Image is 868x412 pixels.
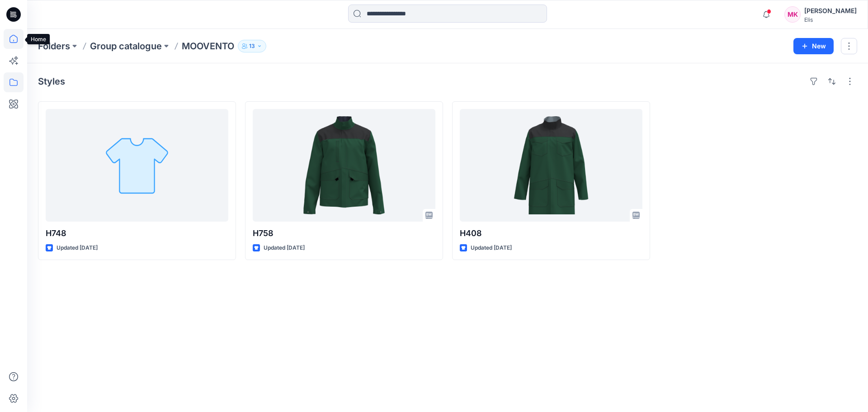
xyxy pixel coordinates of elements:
[460,109,642,222] a: H408
[460,227,642,240] p: H408
[90,40,162,52] a: Group catalogue
[57,243,98,253] p: Updated [DATE]
[793,38,834,54] button: New
[804,5,857,16] div: [PERSON_NAME]
[238,40,266,52] button: 13
[46,109,228,222] a: H748
[38,76,65,87] h4: Styles
[784,6,801,23] div: MK
[46,227,228,240] p: H748
[253,227,435,240] p: H758
[471,243,512,253] p: Updated [DATE]
[182,40,234,52] p: MOOVENTO
[249,41,255,51] p: 13
[804,16,857,23] div: Elis
[38,40,70,52] a: Folders
[253,109,435,222] a: H758
[264,243,305,253] p: Updated [DATE]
